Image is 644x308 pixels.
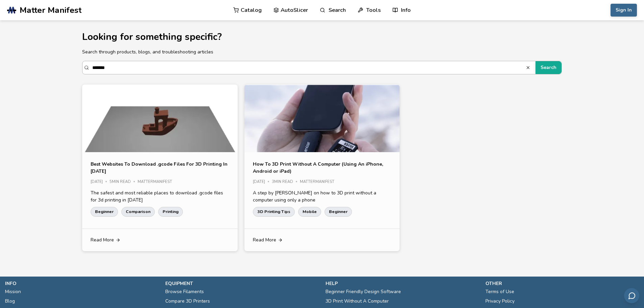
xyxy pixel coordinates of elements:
a: 3D Printing Tips [253,207,295,216]
a: Browse Filaments [165,287,204,297]
a: Comparison [121,207,155,216]
p: help [326,280,479,287]
button: Send feedback via email [624,288,639,303]
a: How To 3D Print Without A Computer (Using An iPhone, Android or iPad) [253,161,391,175]
div: 3 min read [272,180,300,184]
a: Beginner [91,207,118,216]
a: Read More [82,229,238,251]
input: Search [92,62,526,74]
div: 5 min read [110,180,138,184]
p: info [5,280,159,287]
a: Privacy Policy [485,297,515,306]
a: Best Websites To Download .gcode Files For 3D Printing In [DATE] [91,161,229,175]
h1: Looking for something specific? [82,32,562,42]
p: The safest and most reliable places to download .gcode files for 3d printing in [DATE] [91,189,229,204]
p: other [485,280,639,287]
p: equipment [165,280,319,287]
a: Mission [5,287,21,297]
button: Search [526,65,532,70]
a: Beginner [325,207,352,216]
span: Read More [253,237,276,243]
a: 3D Print Without A Computer [326,297,389,306]
img: Article Image [244,85,400,201]
a: Terms of Use [485,287,514,297]
div: MatterManifest [138,180,177,184]
span: Matter Manifest [20,5,81,15]
div: [DATE] [253,180,272,184]
img: Article Image [82,85,238,201]
p: A step by [PERSON_NAME] on how to 3D print without a computer using only a phone [253,189,391,204]
p: Search through products, blogs, and troubleshooting articles [82,48,562,55]
a: Blog [5,297,15,306]
button: Sign In [611,4,637,17]
div: MatterManifest [300,180,339,184]
a: Read More [244,229,400,251]
a: Mobile [298,207,321,216]
button: Search [535,61,562,74]
a: Beginner Friendly Design Software [326,287,401,297]
a: Printing [158,207,183,216]
span: Read More [91,237,114,243]
div: [DATE] [91,180,110,184]
a: Compare 3D Printers [165,297,210,306]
